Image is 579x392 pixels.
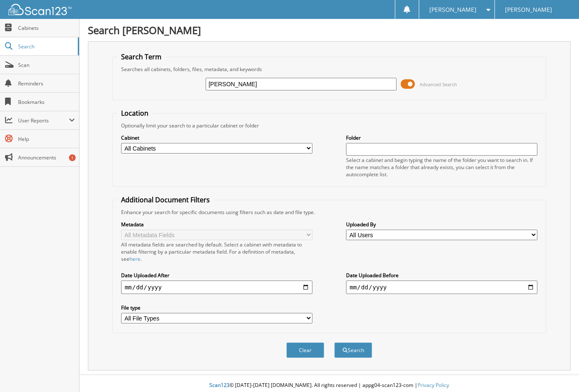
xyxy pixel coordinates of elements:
[537,352,579,392] iframe: Chat Widget
[117,209,541,216] div: Enhance your search for specific documents using filters such as date and file type.
[18,43,74,50] span: Search
[121,272,312,279] label: Date Uploaded After
[117,66,541,73] div: Searches all cabinets, folders, files, metadata, and keywords
[286,342,324,358] button: Clear
[418,381,449,389] a: Privacy Policy
[18,98,75,106] span: Bookmarks
[121,241,312,262] div: All metadata fields are searched by default. Select a cabinet with metadata to enable filtering b...
[121,281,312,294] input: start
[346,272,537,279] label: Date Uploaded Before
[346,156,537,178] div: Select a cabinet and begin typing the name of the folder you want to search in. If the name match...
[18,80,75,87] span: Reminders
[121,304,312,311] label: File type
[69,154,76,161] div: 1
[117,109,153,118] legend: Location
[429,7,476,12] span: [PERSON_NAME]
[346,221,537,228] label: Uploaded By
[209,381,230,389] span: Scan123
[117,122,541,129] div: Optionally limit your search to a particular cabinet or folder
[18,24,75,32] span: Cabinets
[18,135,75,143] span: Help
[18,154,75,161] span: Announcements
[420,81,457,87] span: Advanced Search
[121,221,312,228] label: Metadata
[117,52,166,61] legend: Search Term
[8,4,71,15] img: scan123-logo-white.svg
[18,117,69,124] span: User Reports
[505,7,552,12] span: [PERSON_NAME]
[346,281,537,294] input: end
[18,61,75,69] span: Scan
[121,134,312,141] label: Cabinet
[346,134,537,141] label: Folder
[88,23,571,37] h1: Search [PERSON_NAME]
[130,255,140,262] a: here
[117,195,214,204] legend: Additional Document Filters
[334,342,372,358] button: Search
